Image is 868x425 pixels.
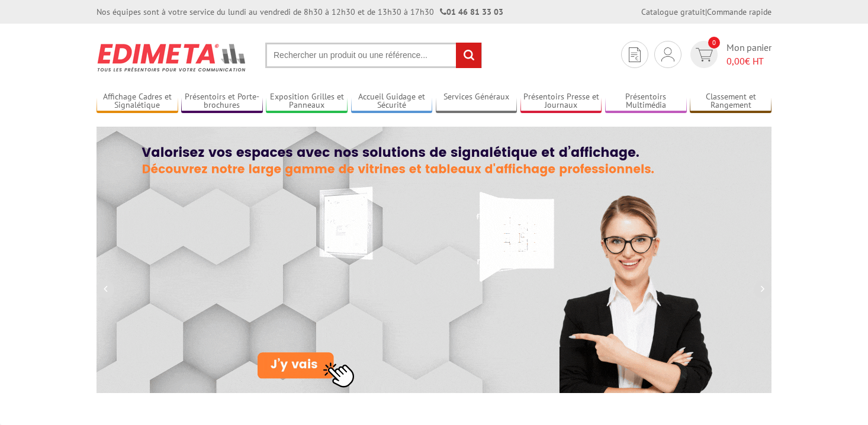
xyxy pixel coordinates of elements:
a: Présentoirs Presse et Journaux [520,92,602,111]
a: Présentoirs Multimédia [605,92,687,111]
img: Présentoir, panneau, stand - Edimeta - PLV, affichage, mobilier bureau, entreprise [97,36,247,79]
img: devis rapide [629,47,641,62]
span: 0 [708,37,720,49]
img: devis rapide [661,47,674,62]
span: 0,00 [726,55,745,67]
a: Accueil Guidage et Sécurité [351,92,433,111]
img: devis rapide [696,48,713,62]
strong: 01 46 81 33 03 [440,7,503,17]
a: Exposition Grilles et Panneaux [266,92,348,111]
a: devis rapide 0 Mon panier 0,00€ HT [687,41,771,68]
span: € HT [726,54,771,68]
a: Catalogue gratuit [641,7,705,17]
input: rechercher [456,43,481,68]
div: Nos équipes sont à votre service du lundi au vendredi de 8h30 à 12h30 et de 13h30 à 17h30 [97,6,503,18]
span: Mon panier [726,41,771,68]
a: Présentoirs et Porte-brochures [181,92,263,111]
a: Services Généraux [436,92,517,111]
input: Rechercher un produit ou une référence... [265,43,482,68]
a: Affichage Cadres et Signalétique [97,92,178,111]
a: Commande rapide [707,7,771,17]
a: Classement et Rangement [690,92,771,111]
div: | [641,6,771,18]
